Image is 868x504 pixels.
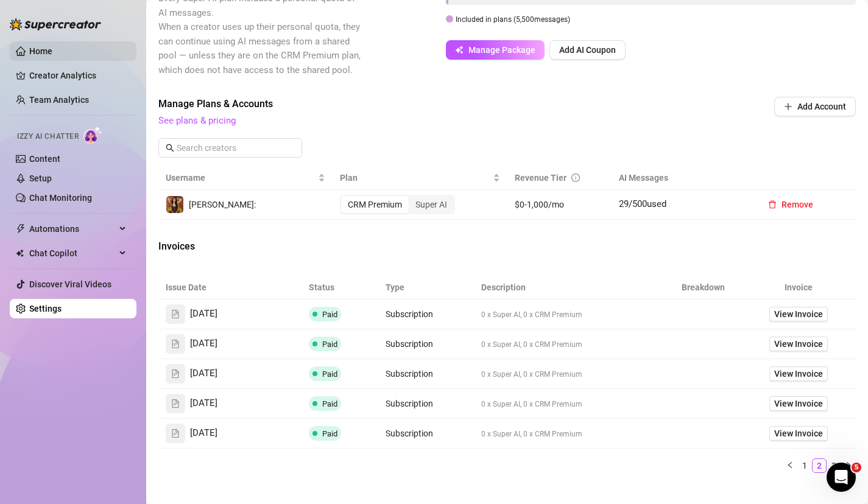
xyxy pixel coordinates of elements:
[29,193,92,203] a: Chat Monitoring
[166,196,183,213] img: Guido:
[386,429,433,438] span: Subscription
[322,399,337,408] span: Paid
[474,389,665,419] td: 0 x Super AI, 0 x CRM Premium
[166,144,174,152] span: search
[571,173,580,182] span: info-circle
[474,276,665,299] th: Description
[549,40,626,60] button: Add AI Coupon
[322,340,337,349] span: Paid
[409,196,454,213] div: Super AI
[17,131,79,142] span: Izzy AI Chatter
[758,195,823,214] button: Remove
[474,299,665,329] td: 0 x Super AI, 0 x CRM Premium
[774,367,823,380] span: View Invoice
[158,115,236,126] a: See plans & pricing
[158,239,363,254] span: Invoices
[322,369,337,379] span: Paid
[619,198,666,209] span: 29 / 500 used
[797,102,846,111] span: Add Account
[158,276,302,299] th: Issue Date
[171,399,180,408] span: file-text
[474,419,665,449] td: 0 x Super AI, 0 x CRM Premium
[340,195,455,214] div: segmented control
[769,307,828,321] a: View Invoice
[612,166,751,190] th: AI Messages
[474,359,665,389] td: 0 x Super AI, 0 x CRM Premium
[769,337,828,351] a: View Invoice
[741,276,856,299] th: Invoice
[769,396,828,411] a: View Invoice
[333,166,507,190] th: Plan
[481,400,582,408] span: 0 x Super AI, 0 x CRM Premium
[784,102,792,111] span: plus
[827,459,841,472] a: 3
[158,97,691,111] span: Manage Plans & Accounts
[481,310,582,319] span: 0 x Super AI, 0 x CRM Premium
[386,369,433,379] span: Subscription
[29,66,127,85] a: Creator Analytics
[769,426,828,441] a: View Invoice
[386,309,433,319] span: Subscription
[559,45,616,55] span: Add AI Coupon
[797,458,812,473] li: 1
[798,459,811,472] a: 1
[481,430,582,438] span: 0 x Super AI, 0 x CRM Premium
[190,307,217,321] span: [DATE]
[456,15,570,24] span: Included in plans ( 5,500 messages)
[16,224,26,234] span: thunderbolt
[386,399,433,408] span: Subscription
[302,276,378,299] th: Status
[786,461,794,469] span: left
[468,45,535,55] span: Manage Package
[774,97,856,116] button: Add Account
[507,190,612,220] td: $0-1,000/mo
[322,429,337,438] span: Paid
[481,370,582,379] span: 0 x Super AI, 0 x CRM Premium
[29,154,60,164] a: Content
[783,458,797,473] li: Previous Page
[845,461,852,469] span: right
[841,458,856,473] button: right
[852,463,861,472] span: 5
[322,310,337,319] span: Paid
[190,426,217,441] span: [DATE]
[341,196,409,213] div: CRM Premium
[29,304,62,313] a: Settings
[171,310,180,318] span: file-text
[812,458,827,473] li: 2
[171,369,180,378] span: file-text
[190,396,217,411] span: [DATE]
[340,171,490,184] span: Plan
[827,458,841,473] li: 3
[783,458,797,473] button: left
[782,200,813,209] span: Remove
[774,397,823,410] span: View Invoice
[378,276,474,299] th: Type
[386,339,433,349] span: Subscription
[481,340,582,349] span: 0 x Super AI, 0 x CRM Premium
[190,366,217,381] span: [DATE]
[158,166,333,190] th: Username
[29,46,52,56] a: Home
[16,249,24,257] img: Chat Copilot
[768,200,777,209] span: delete
[83,126,102,144] img: AI Chatter
[29,95,89,105] a: Team Analytics
[171,429,180,438] span: file-text
[774,427,823,440] span: View Invoice
[841,458,856,473] li: Next Page
[769,366,828,381] a: View Invoice
[29,243,116,263] span: Chat Copilot
[177,141,285,155] input: Search creators
[827,463,856,492] iframe: Intercom live chat
[813,459,826,472] a: 2
[446,40,545,60] button: Manage Package
[515,173,566,183] span: Revenue Tier
[774,307,823,321] span: View Invoice
[29,279,111,289] a: Discover Viral Videos
[29,219,116,239] span: Automations
[10,18,101,30] img: logo-BBDzfeDw.svg
[474,329,665,359] td: 0 x Super AI, 0 x CRM Premium
[166,171,316,184] span: Username
[774,337,823,351] span: View Invoice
